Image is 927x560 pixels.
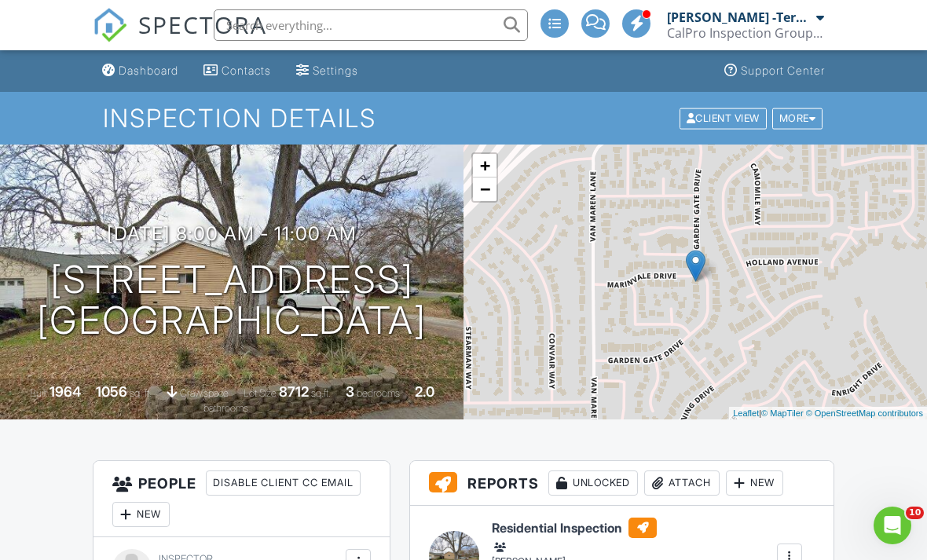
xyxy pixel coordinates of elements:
[93,8,127,42] img: The Best Home Inspection Software - Spectora
[222,64,271,77] div: Contacts
[473,154,496,178] a: Zoom in
[473,178,496,201] a: Zoom out
[93,461,390,537] h3: People
[138,8,267,41] span: SPECTORA
[741,64,825,77] div: Support Center
[244,387,277,399] span: Lot Size
[107,223,357,244] h3: [DATE] 8:00 am - 11:00 am
[313,64,358,77] div: Settings
[906,507,924,519] span: 10
[492,518,751,538] h6: Residential Inspection
[357,387,400,399] span: bedrooms
[726,470,783,496] div: New
[130,387,152,399] span: sq. ft.
[103,104,824,132] h1: Inspection Details
[667,9,812,25] div: [PERSON_NAME] -Termite
[30,387,47,399] span: Built
[678,112,771,123] a: Client View
[93,21,267,54] a: SPECTORA
[733,408,759,418] a: Leaflet
[548,470,638,496] div: Unlocked
[761,408,804,418] a: © MapTiler
[37,259,427,342] h1: [STREET_ADDRESS] [GEOGRAPHIC_DATA]
[680,108,767,129] div: Client View
[415,383,434,400] div: 2.0
[279,383,309,400] div: 8712
[197,57,277,86] a: Contacts
[96,57,185,86] a: Dashboard
[346,383,354,400] div: 3
[718,57,831,86] a: Support Center
[206,470,361,496] div: Disable Client CC Email
[644,470,720,496] div: Attach
[49,383,81,400] div: 1964
[180,387,229,399] span: crawlspace
[96,383,127,400] div: 1056
[410,461,834,506] h3: Reports
[311,387,331,399] span: sq.ft.
[214,9,528,41] input: Search everything...
[119,64,178,77] div: Dashboard
[874,507,911,544] iframe: Intercom live chat
[112,502,170,527] div: New
[290,57,365,86] a: Settings
[729,407,927,420] div: |
[806,408,923,418] a: © OpenStreetMap contributors
[203,402,248,414] span: bathrooms
[772,108,823,129] div: More
[667,25,824,41] div: CalPro Inspection Group Sac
